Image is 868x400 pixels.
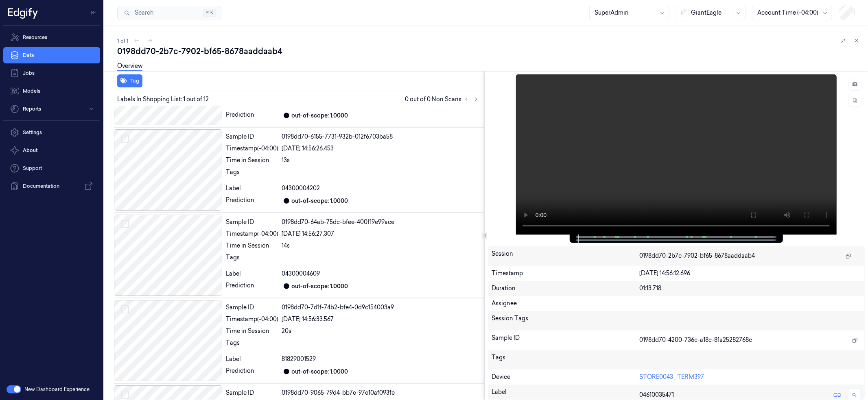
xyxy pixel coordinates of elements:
div: Time in Session [226,327,278,335]
div: [DATE] 14:56:26.453 [282,144,481,153]
div: Tags [226,253,278,266]
div: Device [492,373,639,381]
div: out-of-scope: 1.0000 [291,197,348,205]
a: Support [3,160,100,176]
a: Overview [117,62,142,71]
span: 0198dd70-2b7c-7902-bf65-8678aaddaab4 [639,252,755,260]
div: Sample ID [226,218,278,226]
button: Reports [3,101,100,117]
span: 04300004609 [282,270,320,278]
div: 0198dd70-64ab-75dc-bfee-400f19e99ace [282,218,481,226]
div: 14s [282,241,481,250]
div: out-of-scope: 1.0000 [291,282,348,291]
div: Prediction [226,111,278,120]
div: Timestamp [492,269,639,278]
span: 1 of 1 [117,37,129,44]
a: Resources [3,29,100,46]
div: 0198dd70-9065-79d4-bb7e-97e10af093fe [282,389,481,397]
button: About [3,142,100,159]
div: 0198dd70-2b7c-7902-bf65-8678aaddaab4 [117,46,861,57]
div: Duration [492,284,639,293]
div: Sample ID [226,303,278,312]
a: Models [3,83,100,99]
div: Assignee [492,299,861,308]
a: Data [3,47,100,63]
div: [DATE] 14:56:33.567 [282,315,481,324]
div: 0198dd70-6155-7731-932b-012f6703ba58 [282,133,481,141]
div: 01:13.718 [639,284,861,293]
div: 0198dd70-7d1f-74b2-bfe4-0d9c154003a9 [282,303,481,312]
div: out-of-scope: 1.0000 [291,367,348,376]
span: 0 out of 0 Non Scans [405,94,481,104]
span: 04300004202 [282,184,320,193]
div: Time in Session [226,241,278,250]
div: Label [226,355,278,363]
button: Tag [117,74,142,87]
button: Select row [121,391,129,399]
div: out-of-scope: 1.0000 [291,111,348,120]
a: Jobs [3,65,100,81]
button: Select row [121,135,129,143]
div: Label [226,184,278,193]
div: Prediction [226,281,278,291]
div: Label [226,270,278,278]
button: Select row [121,305,129,313]
div: Tags [492,353,639,366]
a: Documentation [3,178,100,194]
button: Toggle Navigation [87,6,100,19]
div: Tags [226,168,278,181]
div: Timestamp (-04:00) [226,315,278,324]
span: 04610035471 [639,391,674,399]
a: STORE0043_TERM397 [639,373,704,380]
div: [DATE] 14:56:12.696 [639,269,861,278]
span: 0198dd70-4200-736c-a18c-81a25282768c [639,336,752,344]
a: Settings [3,124,100,141]
div: Timestamp (-04:00) [226,230,278,238]
div: [DATE] 14:56:27.307 [282,230,481,238]
span: Labels In Shopping List: 1 out of 12 [117,95,209,104]
button: Search⌘K [117,6,221,20]
div: Sample ID [492,334,639,347]
div: Sample ID [226,133,278,141]
div: Timestamp (-04:00) [226,144,278,153]
div: Time in Session [226,156,278,165]
button: Select row [121,220,129,228]
div: Prediction [226,196,278,206]
div: 20s [282,327,481,335]
div: Sample ID [226,389,278,397]
div: Session Tags [492,314,639,327]
span: Search [131,9,153,17]
div: Prediction [226,367,278,376]
span: 81829001529 [282,355,316,363]
div: 13s [282,156,481,165]
div: Session [492,250,639,263]
div: Tags [226,339,278,352]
